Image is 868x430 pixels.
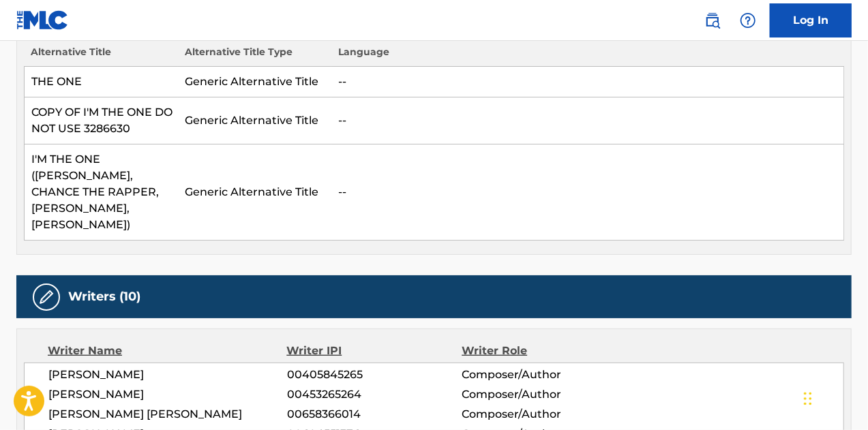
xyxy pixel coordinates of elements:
div: Writer Name [48,343,286,359]
td: THE ONE [25,67,178,97]
th: Alternative Title Type [178,45,331,67]
th: Alternative Title [25,45,178,67]
h5: Writers (10) [68,289,140,305]
span: [PERSON_NAME] [48,367,287,383]
th: Language [331,45,843,67]
img: search [704,12,721,29]
td: -- [331,97,843,144]
td: I'M THE ONE ([PERSON_NAME], CHANCE THE RAPPER, [PERSON_NAME], [PERSON_NAME]) [25,144,178,241]
td: Generic Alternative Title [178,144,331,241]
span: 00658366014 [287,406,462,423]
div: Ziehen [804,378,812,419]
a: Public Search [699,7,726,34]
td: -- [331,67,843,97]
a: Log In [770,3,852,37]
div: Writer IPI [286,343,462,359]
span: 00453265264 [287,386,462,403]
div: Chat-Widget [800,365,868,430]
span: Composer/Author [462,386,620,403]
img: help [740,12,756,29]
img: MLC Logo [16,10,69,30]
span: [PERSON_NAME] [48,386,287,403]
td: COPY OF I'M THE ONE DO NOT USE 3286630 [25,97,178,144]
span: [PERSON_NAME] [PERSON_NAME] [48,406,287,423]
div: Writer Role [462,343,621,359]
td: Generic Alternative Title [178,97,331,144]
img: Writers [38,289,55,305]
div: Help [734,7,762,34]
td: Generic Alternative Title [178,67,331,97]
span: Composer/Author [462,406,620,423]
span: Composer/Author [462,367,620,383]
span: 00405845265 [287,367,462,383]
td: -- [331,144,843,241]
iframe: Chat Widget [800,365,868,430]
